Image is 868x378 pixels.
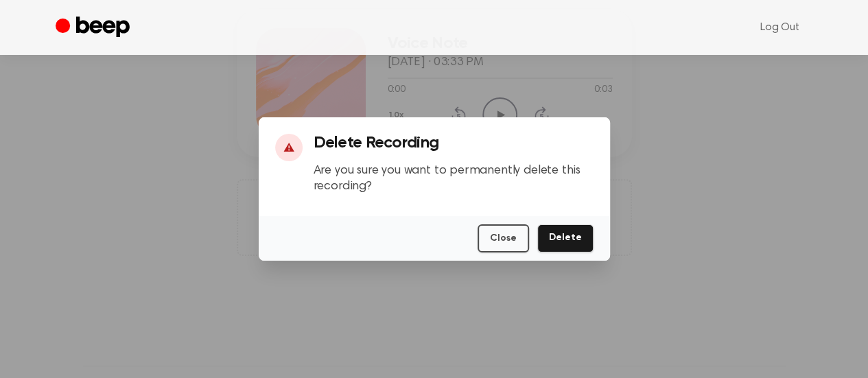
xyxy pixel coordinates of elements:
a: Log Out [747,11,813,44]
button: Delete [537,224,594,252]
div: ⚠ [275,134,303,161]
button: Close [478,224,529,252]
p: Are you sure you want to permanently delete this recording? [314,163,594,194]
h3: Delete Recording [314,134,594,152]
a: Beep [56,14,133,41]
